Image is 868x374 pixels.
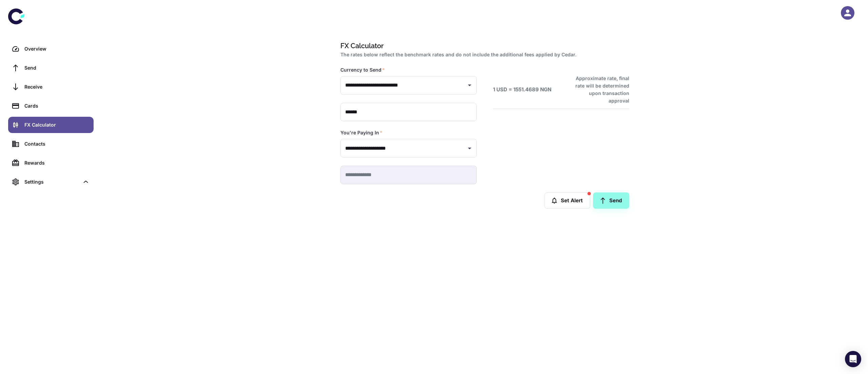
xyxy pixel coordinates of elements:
[545,192,590,209] button: Set Alert
[593,192,629,209] a: Send
[8,117,94,133] a: FX Calculator
[568,75,629,105] h6: Approximate rate, final rate will be determined upon transaction approval
[8,79,94,95] a: Receive
[8,41,94,57] a: Overview
[24,83,90,91] div: Receive
[465,144,474,153] button: Open
[340,129,382,136] label: You're Paying In
[8,98,94,114] a: Cards
[340,41,627,51] h1: FX Calculator
[24,178,79,186] div: Settings
[24,102,90,110] div: Cards
[493,86,551,94] h6: 1 USD = 1551.4689 NGN
[24,121,90,129] div: FX Calculator
[24,159,90,167] div: Rewards
[8,136,94,152] a: Contacts
[465,80,474,90] button: Open
[845,351,861,367] div: Open Intercom Messenger
[8,174,94,190] div: Settings
[24,45,90,53] div: Overview
[24,140,90,148] div: Contacts
[340,67,385,73] label: Currency to Send
[8,155,94,171] a: Rewards
[8,60,94,76] a: Send
[24,64,90,72] div: Send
